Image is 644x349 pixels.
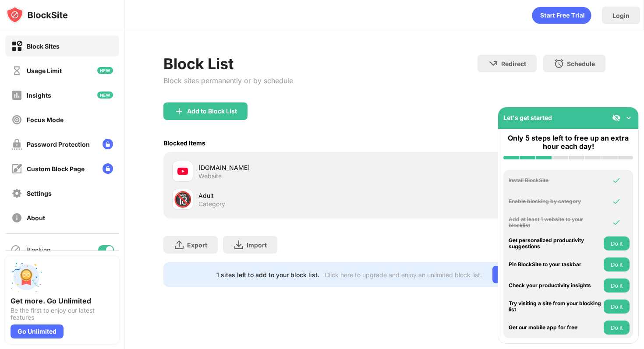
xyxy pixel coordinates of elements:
[325,271,482,278] div: Click here to upgrade and enjoy an unlimited block list.
[503,134,633,151] div: Only 5 steps left to free up an extra hour each day!
[103,139,113,149] img: lock-menu.svg
[612,113,621,122] img: eye-not-visible.svg
[567,60,595,67] div: Schedule
[604,236,630,250] button: Do it
[509,282,602,289] div: Check your productivity insights
[509,198,602,204] div: Enable blocking by category
[509,216,602,229] div: Add at least 1 website to your blocklist
[27,214,45,222] div: About
[11,188,22,199] img: settings-off.svg
[187,241,207,249] div: Export
[27,92,51,99] div: Insights
[216,271,319,278] div: 1 sites left to add to your block list.
[11,296,114,305] div: Get more. Go Unlimited
[501,60,526,67] div: Redirect
[6,6,68,24] img: logo-blocksite.svg
[97,67,113,74] img: new-icon.svg
[173,190,192,208] div: 🔞
[604,257,630,271] button: Do it
[187,108,237,115] div: Add to Block List
[624,113,633,122] img: omni-setup-toggle.svg
[11,65,22,76] img: time-usage-off.svg
[27,42,60,50] div: Block Sites
[492,266,552,283] div: Go Unlimited
[612,218,621,227] img: omni-check.svg
[509,261,602,268] div: Pin BlockSite to your taskbar
[198,172,222,180] div: Website
[11,324,64,338] div: Go Unlimited
[27,165,85,173] div: Custom Block Page
[247,241,267,249] div: Import
[11,139,22,150] img: password-protection-off.svg
[509,177,602,183] div: Install BlockSite
[604,278,630,293] button: Do it
[26,246,51,254] div: Blocking
[604,321,630,335] button: Do it
[27,116,64,123] div: Focus Mode
[11,212,22,223] img: about-off.svg
[97,92,113,99] img: new-icon.svg
[27,141,90,148] div: Password Protection
[11,114,22,125] img: focus-off.svg
[509,237,602,250] div: Get personalized productivity suggestions
[11,163,22,174] img: customize-block-page-off.svg
[198,191,384,200] div: Adult
[509,324,602,331] div: Get our mobile app for free
[27,190,52,197] div: Settings
[11,41,22,52] img: block-on.svg
[612,197,621,206] img: omni-check.svg
[604,300,630,314] button: Do it
[612,176,621,185] img: omni-check.svg
[11,307,114,321] div: Be the first to enjoy our latest features
[163,76,293,85] div: Block sites permanently or by schedule
[11,261,42,293] img: push-unlimited.svg
[612,12,630,19] div: Login
[198,163,384,172] div: [DOMAIN_NAME]
[503,114,552,121] div: Let's get started
[163,55,293,73] div: Block List
[532,7,591,24] div: animation
[11,244,21,255] img: blocking-icon.svg
[177,166,188,176] img: favicons
[103,163,113,174] img: lock-menu.svg
[163,139,205,147] div: Blocked Items
[11,90,22,101] img: insights-off.svg
[198,200,225,208] div: Category
[27,67,62,74] div: Usage Limit
[509,300,602,313] div: Try visiting a site from your blocking list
